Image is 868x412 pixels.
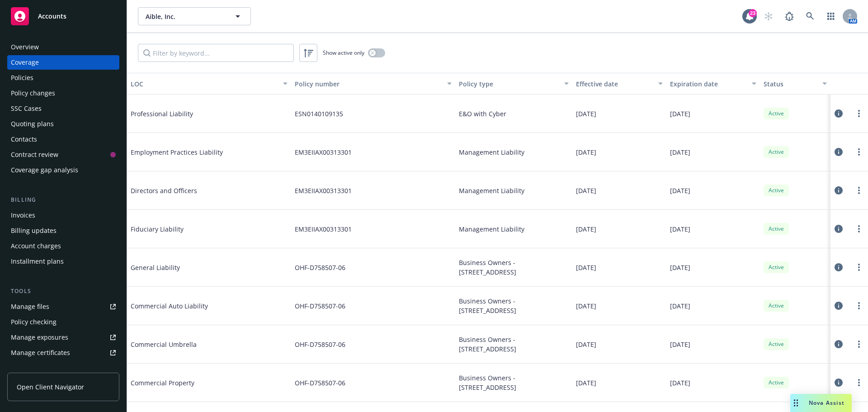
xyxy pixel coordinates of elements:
[131,147,266,157] span: Employment Practices Liability
[759,7,778,25] a: Start snowing
[131,79,278,89] div: LOC
[459,224,524,234] span: Management Liability
[576,378,596,388] span: [DATE]
[138,44,294,62] input: Filter by keyword...
[576,79,652,89] div: Effective date
[7,163,119,177] a: Coverage gap analysis
[7,361,119,375] a: Manage claims
[7,101,119,116] a: SSC Cases
[11,55,39,70] div: Coverage
[459,296,569,315] span: Business Owners - [STREET_ADDRESS]
[7,223,119,238] a: Billing updates
[767,263,785,271] span: Active
[7,86,119,100] a: Policy changes
[295,224,352,234] span: EM3EIIAX00313301
[576,186,596,195] span: [DATE]
[767,379,785,387] span: Active
[666,73,760,95] button: Expiration date
[854,377,864,388] a: more
[670,378,690,388] span: [DATE]
[459,109,506,118] span: E&O with Cyber
[11,147,58,162] div: Contract review
[7,346,119,360] a: Manage certificates
[670,301,690,311] span: [DATE]
[576,340,596,349] span: [DATE]
[11,299,49,314] div: Manage files
[7,299,119,314] a: Manage files
[11,223,57,238] div: Billing updates
[767,186,785,194] span: Active
[459,79,559,89] div: Policy type
[11,346,70,360] div: Manage certificates
[670,186,690,195] span: [DATE]
[295,147,352,157] span: EM3EIIAX00313301
[670,79,746,89] div: Expiration date
[854,223,864,234] a: more
[854,147,864,157] a: more
[459,147,524,157] span: Management Liability
[459,258,569,277] span: Business Owners - [STREET_ADDRESS]
[131,224,266,234] span: Fiduciary Liability
[801,7,819,25] a: Search
[295,263,345,272] span: OHF-D758507-06
[854,300,864,311] a: more
[7,55,119,70] a: Coverage
[295,340,345,349] span: OHF-D758507-06
[7,195,119,204] div: Billing
[7,40,119,54] a: Overview
[11,86,55,100] div: Policy changes
[295,186,352,195] span: EM3EIIAX00313301
[7,208,119,223] a: Invoices
[767,225,785,233] span: Active
[131,340,266,349] span: Commercial Umbrella
[749,9,757,17] div: 23
[11,361,57,375] div: Manage claims
[670,224,690,234] span: [DATE]
[670,263,690,272] span: [DATE]
[11,40,39,54] div: Overview
[7,117,119,131] a: Quoting plans
[11,239,61,253] div: Account charges
[459,335,569,354] span: Business Owners - [STREET_ADDRESS]
[295,109,343,118] span: ESN0140109135
[670,147,690,157] span: [DATE]
[295,79,442,89] div: Policy number
[7,330,119,345] a: Manage exposures
[38,13,66,20] span: Accounts
[11,208,35,223] div: Invoices
[11,132,37,147] div: Contacts
[131,378,266,388] span: Commercial Property
[7,254,119,269] a: Installment plans
[138,7,251,25] button: Aible, Inc.
[854,108,864,119] a: more
[767,340,785,348] span: Active
[131,186,266,195] span: Directors and Officers
[809,399,844,407] span: Nova Assist
[127,73,291,95] button: LOC
[11,117,54,131] div: Quoting plans
[455,73,572,95] button: Policy type
[790,394,852,412] button: Nova Assist
[767,302,785,310] span: Active
[764,79,817,89] div: Status
[854,185,864,196] a: more
[7,4,119,29] a: Accounts
[7,71,119,85] a: Policies
[11,101,42,116] div: SSC Cases
[7,315,119,329] a: Policy checking
[576,147,596,157] span: [DATE]
[760,73,830,95] button: Status
[146,12,224,21] span: Aible, Inc.
[767,148,785,156] span: Active
[459,186,524,195] span: Management Liability
[576,224,596,234] span: [DATE]
[11,163,78,177] div: Coverage gap analysis
[323,49,364,57] span: Show active only
[572,73,666,95] button: Effective date
[854,339,864,350] a: more
[780,7,798,25] a: Report a Bug
[11,71,33,85] div: Policies
[790,394,802,412] div: Drag to move
[670,340,690,349] span: [DATE]
[7,287,119,296] div: Tools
